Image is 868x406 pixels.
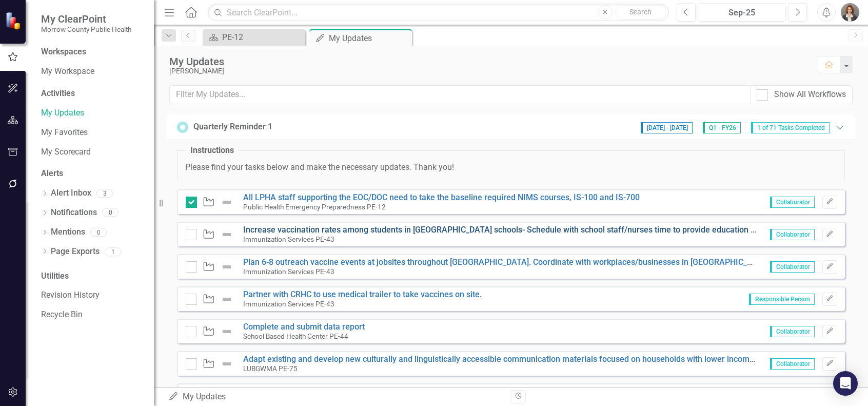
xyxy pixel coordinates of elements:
div: My Updates [169,56,807,67]
span: Collaborator [770,197,815,208]
a: All LPHA staff supporting the EOC/DOC need to take the baseline required NIMS courses, IS-100 and... [243,192,640,202]
small: Immunization Services PE-43 [243,300,334,308]
span: Responsible Person [749,294,815,305]
a: Revision History [41,289,144,301]
span: My ClearPoint [41,13,131,25]
img: Robin Canaday [841,3,859,22]
div: PE-12 [222,31,303,44]
a: Page Exports [51,246,100,258]
div: Alerts [41,168,144,180]
a: Mentions [51,226,85,238]
div: [PERSON_NAME] [169,67,807,75]
span: Collaborator [770,229,815,240]
span: Q1 - FY26 [703,122,741,133]
button: Sep-25 [699,3,785,22]
input: Filter My Updates... [169,85,751,104]
a: Complete and submit data report [243,322,365,332]
div: 3 [96,189,113,198]
span: Search [629,8,652,16]
a: My Favorites [41,127,144,139]
div: Quarterly Reminder 1 [193,121,272,133]
img: Not Defined [221,358,233,370]
div: My Updates [168,391,503,403]
div: Sep-25 [702,7,782,19]
a: Recycle Bin [41,309,144,321]
img: Not Defined [221,228,233,241]
small: Public Health Emergency Preparedness PE-12 [243,203,386,211]
legend: Instructions [185,145,239,157]
img: Not Defined [221,325,233,338]
a: Partner with CRHC to use medical trailer to take vaccines on site. [243,289,482,299]
div: 1 [105,247,121,256]
a: Alert Inbox [51,187,91,199]
span: Collaborator [770,261,815,273]
small: LUBGWMA PE-75 [243,364,298,373]
a: Notifications [51,207,97,219]
img: ClearPoint Strategy [5,11,23,29]
div: Show All Workflows [774,89,846,101]
span: 1 of 71 Tasks Completed [751,122,830,133]
div: My Updates [329,32,409,45]
span: [DATE] - [DATE] [641,122,693,133]
p: Please find your tasks below and make the necessary updates. Thank you! [185,162,837,173]
div: Activities [41,88,144,100]
a: My Updates [41,107,144,119]
span: Collaborator [770,358,815,370]
div: Open Intercom Messenger [833,371,858,396]
span: Collaborator [770,326,815,337]
img: Not Defined [221,196,233,208]
small: Immunization Services PE-43 [243,235,334,243]
div: 0 [90,228,107,237]
button: Search [615,5,666,20]
div: Workspaces [41,46,86,58]
a: My Scorecard [41,146,144,158]
div: Utilities [41,270,144,282]
img: Not Defined [221,261,233,273]
a: My Workspace [41,66,144,78]
a: PE-12 [205,31,303,44]
small: Immunization Services PE-43 [243,267,334,276]
img: Not Defined [221,293,233,305]
small: Morrow County Public Health [41,25,131,33]
input: Search ClearPoint... [208,4,669,22]
div: 0 [102,208,119,217]
small: School Based Health Center PE-44 [243,332,348,340]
